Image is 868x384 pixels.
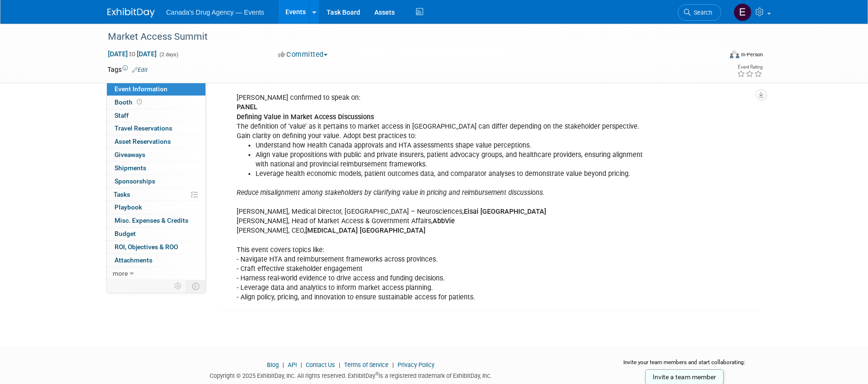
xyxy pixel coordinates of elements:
a: Tasks [107,188,205,201]
span: [DATE] [DATE] [107,50,157,58]
span: Staff [115,112,129,119]
a: API [288,361,297,368]
span: Event Information [115,85,168,93]
sup: ® [375,371,379,376]
a: Asset Reservations [107,135,205,148]
span: Playbook [115,203,142,211]
td: Personalize Event Tab Strip [170,280,186,292]
span: Giveaways [115,151,145,158]
img: External Events [734,3,752,21]
a: Shipments [107,162,205,175]
span: more [113,270,128,277]
span: | [298,361,304,368]
div: Copyright © 2025 ExhibitDay, Inc. All rights reserved. ExhibitDay is a registered trademark of Ex... [107,369,594,380]
b: PANEL [237,103,257,111]
span: Sponsorships [115,177,155,185]
div: Event Rating [737,65,762,70]
span: Asset Reservations [115,138,171,145]
span: Travel Reservations [115,124,172,132]
span: Booth not reserved yet [135,98,144,105]
span: Budget [115,230,136,237]
span: Canada's Drug Agency — Events [166,9,264,16]
a: Privacy Policy [398,361,434,368]
b: [MEDICAL_DATA] [GEOGRAPHIC_DATA] [305,227,425,235]
img: Format-Inperson.png [730,51,739,58]
span: to [128,50,137,58]
td: Toggle Event Tabs [186,280,206,292]
span: Search [691,9,712,16]
a: more [107,267,205,280]
span: | [337,361,343,368]
span: Booth [115,98,144,106]
span: Misc. Expenses & Credits [115,217,188,224]
span: | [390,361,396,368]
b: Defining Value in Market Access Discussions [237,113,374,121]
a: Blog [267,361,279,368]
a: Search [678,4,721,21]
img: ExhibitDay [107,8,155,17]
div: Market Access Summit [105,28,707,45]
a: Sponsorships [107,175,205,188]
li: Understand how Health Canada approvals and HTA assessments shape value perceptions. [256,141,651,150]
span: Tasks [114,191,130,198]
b: Eisai [GEOGRAPHIC_DATA] [464,208,546,216]
a: Budget [107,227,205,240]
div: Event Format [665,49,763,63]
a: Event Information [107,83,205,96]
li: Leverage health economic models, patient outcomes data, and comparator analyses to demonstrate va... [256,169,651,179]
div: In-Person [741,51,763,58]
i: Reduce misalignment among stakeholders by clarifying value in pricing and reimbursement discussions. [237,189,545,197]
td: Tags [107,65,148,74]
div: Invite your team members and start collaborating: [608,358,761,373]
span: (2 days) [159,52,178,58]
a: Attachments [107,254,205,267]
a: Contact Us [306,361,335,368]
a: Staff [107,109,205,122]
a: Playbook [107,201,205,214]
span: Shipments [115,164,146,172]
b: AbbVie [433,217,455,225]
a: ROI, Objectives & ROO [107,241,205,253]
a: Misc. Expenses & Credits [107,214,205,227]
span: Attachments [115,256,152,264]
div: [PERSON_NAME] is speaking as the opening keynote on day 1 [PERSON_NAME] confirmed to speak on: Th... [230,60,656,307]
button: Committed [275,50,331,60]
a: Terms of Service [344,361,389,368]
a: Giveaways [107,148,205,161]
li: Align value propositions with public and private insurers, patient advocacy groups, and healthcar... [256,150,651,169]
span: | [280,361,286,368]
a: Travel Reservations [107,122,205,135]
a: Booth [107,96,205,109]
a: Edit [132,67,148,73]
span: ROI, Objectives & ROO [115,243,178,251]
